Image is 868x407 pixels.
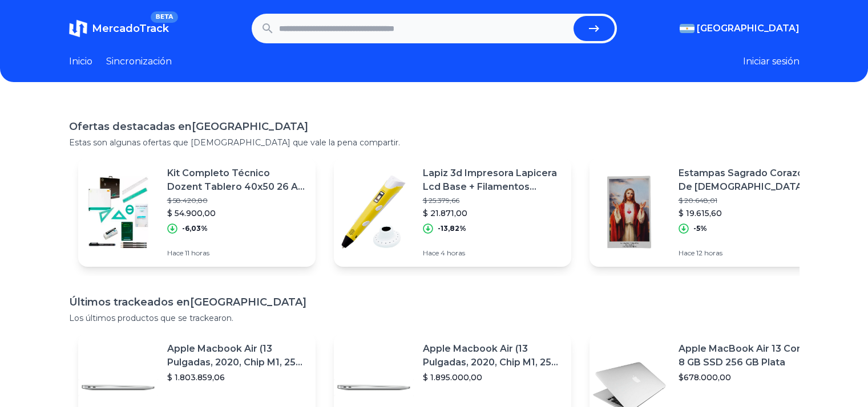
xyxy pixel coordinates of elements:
[590,172,669,252] img: Imagen destacada
[167,249,183,257] font: Hace
[167,168,306,206] font: Kit Completo Técnico Dozent Tablero 40x50 26 Art Regalo
[167,343,302,395] font: Apple Macbook Air (13 Pulgadas, 2020, Chip M1, 256 Gb De Ssd, 8 Gb De Ram) - Plata
[679,196,717,205] font: $ 20.648,01
[696,249,722,257] font: 12 horas
[155,13,173,21] font: BETA
[106,56,172,67] font: Sincronización
[441,249,465,257] font: 4 horas
[679,208,722,218] font: $ 19.615,60
[423,208,467,218] font: $ 21.871,00
[69,296,190,308] font: Últimos trackeados en
[69,19,169,38] a: MercadoTrackBETA
[69,55,92,68] a: Inicio
[69,56,92,67] font: Inicio
[69,19,87,38] img: MercadoTrack
[78,172,158,252] img: Imagen destacada
[679,372,731,382] font: $678.000,00
[334,157,571,267] a: Imagen destacadaLapiz 3d Impresora Lapicera Lcd Base + Filamentos Display$ 25.379,66$ 21.871,00-1...
[92,22,169,35] font: MercadoTrack
[185,249,209,257] font: 11 horas
[423,196,459,205] font: $ 25.379,66
[697,23,800,34] font: [GEOGRAPHIC_DATA]
[743,55,800,68] button: Iniciar sesión
[69,137,400,148] font: Estas son algunas ofertas que [DEMOGRAPHIC_DATA] que vale la pena compartir.
[192,120,308,133] font: [GEOGRAPHIC_DATA]
[679,249,695,257] font: Hace
[69,313,233,323] font: Los últimos productos que se trackearon.
[106,55,172,68] a: Sincronización
[167,196,208,205] font: $ 58.420,80
[423,168,557,206] font: Lapiz 3d Impresora Lapicera Lcd Base + Filamentos Display
[679,168,813,206] font: Estampas Sagrado Corazon De [DEMOGRAPHIC_DATA] Promesas Santoral X 100
[78,157,316,267] a: Imagen destacadaKit Completo Técnico Dozent Tablero 40x50 26 Art Regalo$ 58.420,80$ 54.900,00-6,0...
[680,24,695,33] img: Argentina
[167,372,225,382] font: $ 1.803.859,06
[334,172,414,252] img: Imagen destacada
[438,224,466,233] font: -13,82%
[423,372,482,382] font: $ 1.895.000,00
[680,22,800,35] button: [GEOGRAPHIC_DATA]
[190,296,306,308] font: [GEOGRAPHIC_DATA]
[743,56,800,67] font: Iniciar sesión
[423,343,558,395] font: Apple Macbook Air (13 Pulgadas, 2020, Chip M1, 256 Gb De Ssd, 8 Gb De Ram) - Plata
[693,224,707,233] font: -5%
[167,208,216,218] font: $ 54.900,00
[69,120,192,133] font: Ofertas destacadas en
[182,224,208,233] font: -6,03%
[590,157,827,267] a: Imagen destacadaEstampas Sagrado Corazon De [DEMOGRAPHIC_DATA] Promesas Santoral X 100$ 20.648,01...
[679,343,818,368] font: Apple MacBook Air 13 Core I5 ​​8 GB SSD 256 GB Plata
[423,249,439,257] font: Hace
